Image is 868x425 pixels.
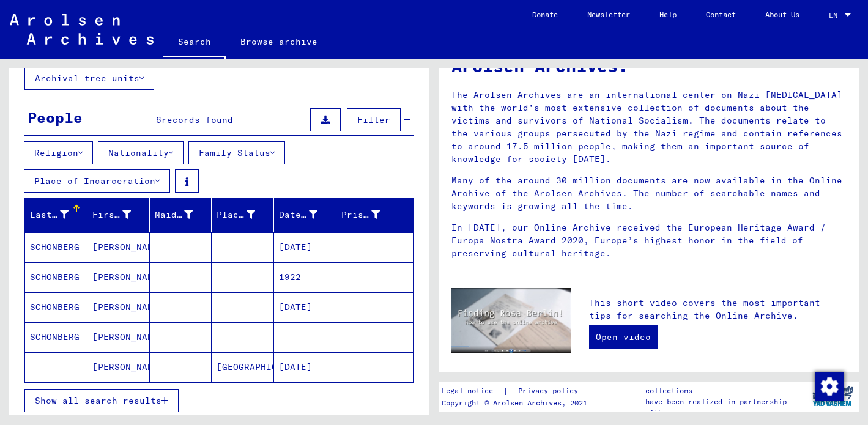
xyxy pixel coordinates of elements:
mat-header-cell: Date of Birth [274,198,336,232]
p: Copyright © Arolsen Archives, 2021 [442,397,593,408]
div: Place of Birth [217,209,255,221]
p: Many of the around 30 million documents are now available in the Online Archive of the Arolsen Ar... [451,174,847,213]
mat-cell: [DATE] [274,232,336,262]
a: Open video [589,325,658,349]
div: Place of Birth [217,205,273,224]
mat-cell: [DATE] [274,352,336,382]
div: People [28,106,83,128]
mat-cell: [PERSON_NAME] [87,262,150,292]
mat-header-cell: First Name [87,198,150,232]
mat-cell: SCHÖNBERG [25,262,87,292]
p: have been realized in partnership with [645,396,806,418]
button: Filter [347,108,401,131]
span: Filter [357,114,390,125]
mat-cell: [DATE] [274,292,336,322]
mat-cell: SCHÖNBERG [25,292,87,322]
button: Archival tree units [24,67,154,90]
img: video.jpg [451,288,571,353]
img: Change consent [815,372,844,401]
div: First Name [92,205,149,224]
span: records found [161,114,233,125]
a: Search [163,27,226,59]
div: Maiden Name [155,205,212,224]
mat-header-cell: Place of Birth [212,198,274,232]
button: Place of Incarceration [24,169,170,193]
mat-cell: [GEOGRAPHIC_DATA] [212,352,274,382]
button: Nationality [98,141,184,164]
span: EN [829,11,842,20]
mat-header-cell: Maiden Name [150,198,212,232]
p: The Arolsen Archives are an international center on Nazi [MEDICAL_DATA] with the world’s most ext... [451,89,847,166]
mat-cell: [PERSON_NAME] [87,352,150,382]
p: This short video covers the most important tips for searching the Online Archive. [589,297,847,322]
a: Legal notice [442,385,503,397]
a: Privacy policy [508,385,593,397]
mat-cell: 1922 [274,262,336,292]
a: Browse archive [226,27,332,56]
div: Prisoner # [341,205,398,224]
button: Religion [24,141,93,164]
div: Date of Birth [279,205,336,224]
span: Show all search results [35,395,161,406]
div: | [442,385,593,397]
mat-header-cell: Prisoner # [336,198,413,232]
button: Family Status [188,141,285,164]
p: The Arolsen Archives online collections [645,374,806,396]
span: 6 [156,114,161,125]
mat-cell: [PERSON_NAME] [87,292,150,322]
mat-cell: SCHÖNBERG [25,232,87,262]
mat-cell: [PERSON_NAME] [87,232,150,262]
mat-header-cell: Last Name [25,198,87,232]
div: First Name [92,209,131,221]
mat-cell: SCHÖNBERG [25,322,87,352]
div: Prisoner # [341,209,380,221]
div: Maiden Name [155,209,193,221]
button: Show all search results [24,389,179,412]
div: Date of Birth [279,209,317,221]
p: In [DATE], our Online Archive received the European Heritage Award / Europa Nostra Award 2020, Eu... [451,221,847,260]
img: yv_logo.png [810,381,856,412]
img: Arolsen_neg.svg [10,14,154,45]
mat-cell: [PERSON_NAME] [87,322,150,352]
div: Last Name [30,205,87,224]
div: Last Name [30,209,69,221]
